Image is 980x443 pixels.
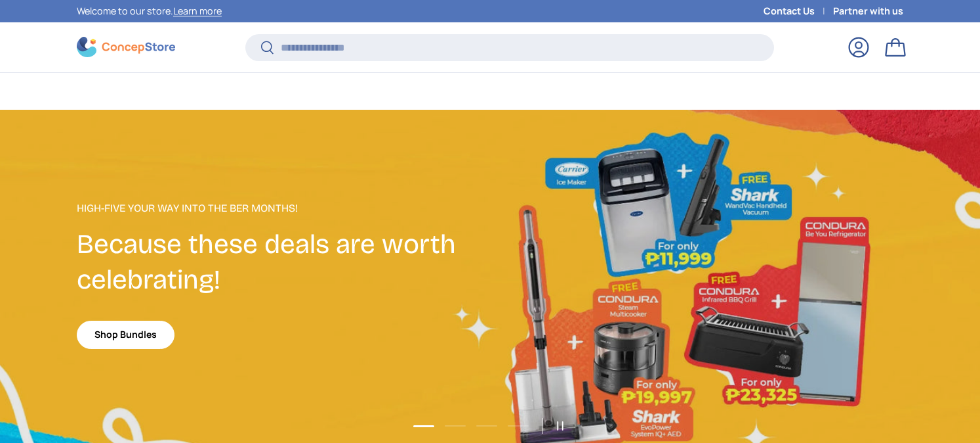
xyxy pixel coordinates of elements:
[77,200,490,216] p: High-Five Your Way Into the Ber Months!
[833,4,903,18] a: Partner with us
[764,4,833,18] a: Contact Us
[77,37,175,57] img: ConcepStore
[173,5,222,17] a: Learn more
[77,227,490,297] h2: Because these deals are worth celebrating!
[77,321,174,349] a: Shop Bundles
[77,4,222,18] p: Welcome to our store.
